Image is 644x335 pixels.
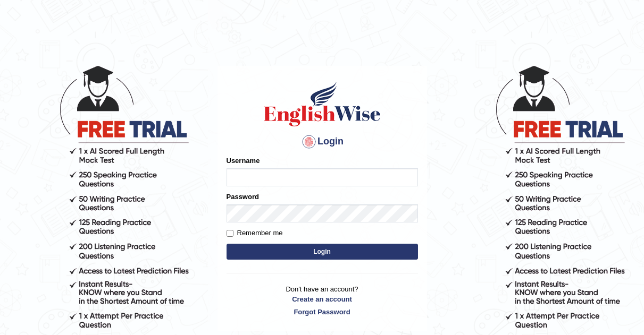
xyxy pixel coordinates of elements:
label: Password [227,192,259,202]
img: Logo of English Wise sign in for intelligent practice with AI [262,80,383,128]
label: Username [227,156,260,166]
a: Forgot Password [227,307,418,317]
a: Create an account [227,294,418,304]
input: Remember me [227,230,233,237]
button: Login [227,244,418,260]
label: Remember me [227,228,283,238]
h4: Login [227,133,418,150]
p: Don't have an account? [227,284,418,317]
